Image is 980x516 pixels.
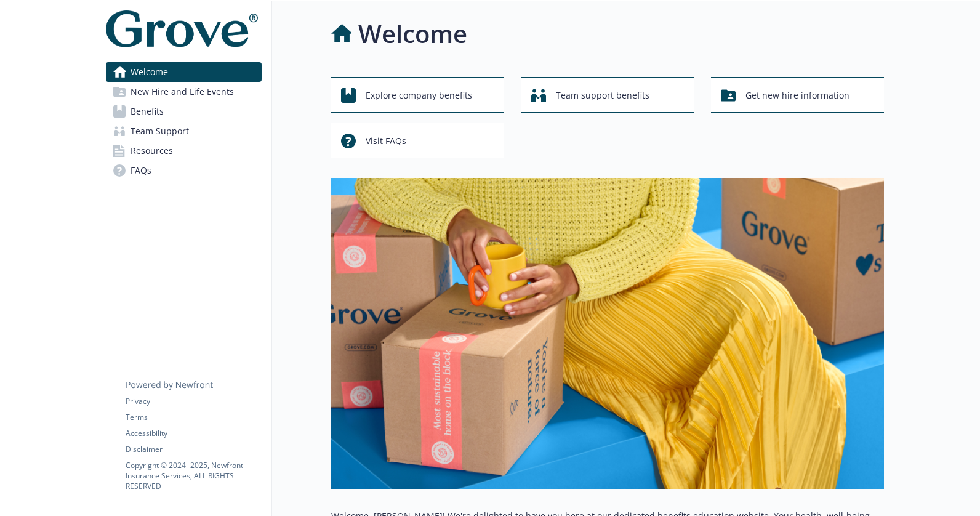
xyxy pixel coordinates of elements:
[126,396,261,407] a: Privacy
[131,161,151,180] span: FAQs
[331,77,504,113] button: Explore company benefits
[366,84,472,107] span: Explore company benefits
[745,84,849,107] span: Get new hire information
[131,62,168,82] span: Welcome
[358,15,467,52] h1: Welcome
[126,428,261,439] a: Accessibility
[131,121,189,141] span: Team Support
[126,412,261,423] a: Terms
[711,77,884,113] button: Get new hire information
[131,141,173,161] span: Resources
[556,84,649,107] span: Team support benefits
[331,178,884,489] img: overview page banner
[126,444,261,455] a: Disclaimer
[106,141,262,161] a: Resources
[106,121,262,141] a: Team Support
[521,77,694,113] button: Team support benefits
[366,129,406,153] span: Visit FAQs
[331,123,504,158] button: Visit FAQs
[106,82,262,102] a: New Hire and Life Events
[131,102,164,121] span: Benefits
[106,62,262,82] a: Welcome
[131,82,234,102] span: New Hire and Life Events
[126,460,261,491] p: Copyright © 2024 - 2025 , Newfront Insurance Services, ALL RIGHTS RESERVED
[106,102,262,121] a: Benefits
[106,161,262,180] a: FAQs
